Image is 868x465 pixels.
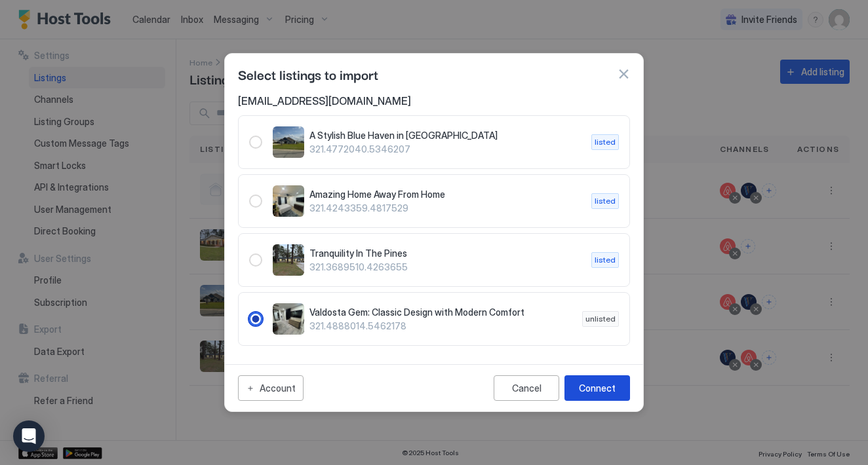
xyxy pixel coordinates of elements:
[13,420,45,452] div: Open Intercom Messenger
[273,244,304,276] div: listing image
[309,202,581,214] span: 321.4243359.4817529
[309,189,581,200] span: Amazing Home Away From Home
[260,381,296,395] div: Account
[249,185,619,217] div: 321.4243359.4817529
[595,254,616,266] span: listed
[249,185,619,217] div: RadioGroup
[249,244,619,276] div: 321.3689510.4263655
[494,375,559,401] button: Cancel
[249,303,619,335] div: 321.4888014.5462178
[238,94,630,107] span: [EMAIL_ADDRESS][DOMAIN_NAME]
[238,375,304,401] button: Account
[273,185,304,217] div: listing image
[595,195,616,207] span: listed
[309,248,581,259] span: Tranquility In The Pines
[309,130,581,141] span: A Stylish Blue Haven in [GEOGRAPHIC_DATA]
[249,244,619,276] div: RadioGroup
[564,375,630,401] button: Connect
[249,303,619,335] div: RadioGroup
[273,126,304,158] div: listing image
[512,382,542,394] div: Cancel
[585,313,616,325] span: unlisted
[579,381,616,395] div: Connect
[249,126,619,158] div: 321.4772040.5346207
[249,126,619,158] div: RadioGroup
[238,64,378,84] span: Select listings to import
[309,143,581,155] span: 321.4772040.5346207
[273,303,304,335] div: listing image
[309,307,572,318] span: Valdosta Gem: Classic Design with Modern Comfort
[309,261,581,273] span: 321.3689510.4263655
[309,320,572,332] span: 321.4888014.5462178
[595,136,616,148] span: listed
